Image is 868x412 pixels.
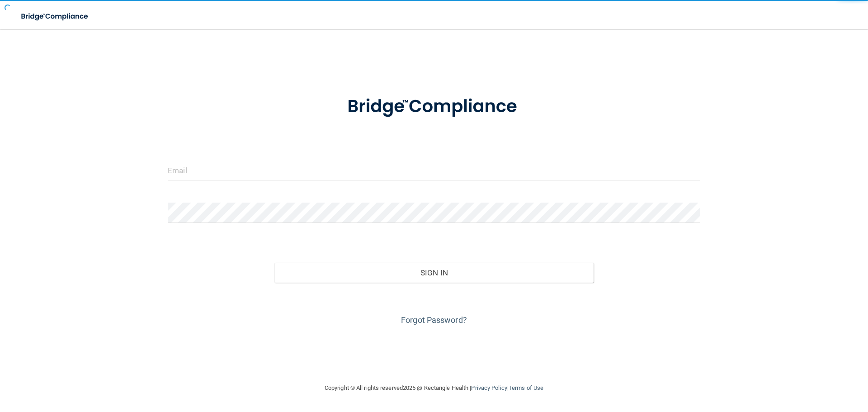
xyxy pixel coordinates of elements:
button: Sign In [274,263,594,283]
a: Terms of Use [509,384,543,391]
div: Copyright © All rights reserved 2025 @ Rectangle Health | | [269,374,599,403]
a: Forgot Password? [401,315,467,325]
input: Email [168,160,700,180]
img: bridge_compliance_login_screen.278c3ca4.svg [329,83,539,130]
img: bridge_compliance_login_screen.278c3ca4.svg [14,7,97,26]
a: Privacy Policy [471,384,507,391]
